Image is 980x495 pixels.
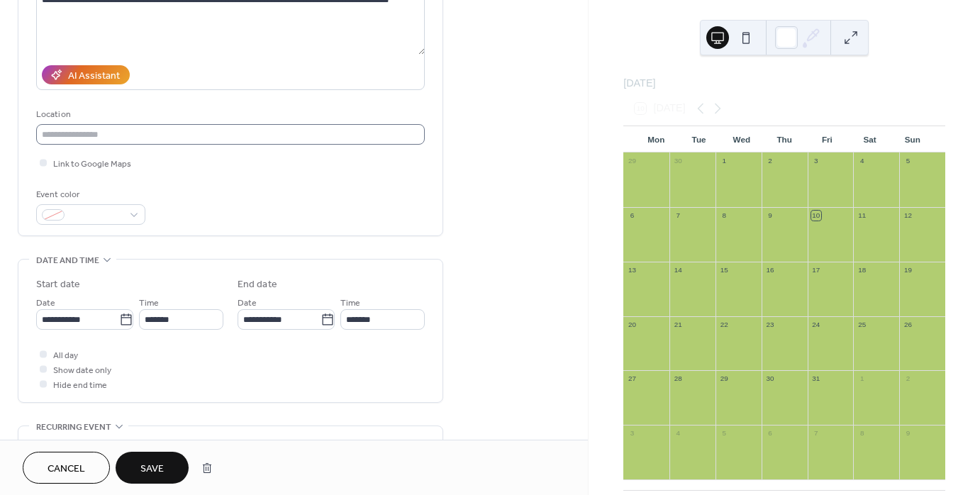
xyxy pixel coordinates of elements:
[53,363,111,378] span: Show date only
[719,265,729,275] div: 15
[340,296,360,311] span: Time
[811,320,821,330] div: 24
[765,265,775,275] div: 16
[857,157,867,167] div: 4
[36,253,99,268] span: Date and time
[36,107,422,122] div: Location
[635,126,677,153] div: Mon
[765,374,775,384] div: 30
[857,265,867,275] div: 18
[628,157,637,167] div: 29
[765,157,775,167] div: 2
[765,429,775,439] div: 6
[903,320,913,330] div: 26
[903,211,913,221] div: 12
[765,211,775,221] div: 9
[719,157,729,167] div: 1
[48,462,85,477] span: Cancel
[811,211,821,221] div: 10
[811,157,821,167] div: 3
[719,374,729,384] div: 29
[857,374,867,384] div: 1
[238,277,277,292] div: End date
[238,296,257,311] span: Date
[677,126,720,153] div: Tue
[628,265,637,275] div: 13
[53,348,78,363] span: All day
[673,265,683,275] div: 14
[139,296,159,311] span: Time
[811,265,821,275] div: 17
[857,320,867,330] div: 25
[36,420,111,435] span: Recurring event
[763,126,806,153] div: Thu
[806,126,848,153] div: Fri
[673,211,683,221] div: 7
[53,157,131,172] span: Link to Google Maps
[903,374,913,384] div: 2
[140,462,164,477] span: Save
[811,429,821,439] div: 7
[673,320,683,330] div: 21
[68,69,120,84] div: AI Assistant
[628,429,637,439] div: 3
[36,187,143,202] div: Event color
[23,452,110,484] button: Cancel
[623,76,945,91] div: [DATE]
[628,374,637,384] div: 27
[903,429,913,439] div: 9
[628,211,637,221] div: 6
[673,157,683,167] div: 30
[903,157,913,167] div: 5
[719,320,729,330] div: 22
[42,65,130,84] button: AI Assistant
[628,320,637,330] div: 20
[36,277,80,292] div: Start date
[53,378,107,393] span: Hide end time
[116,452,189,484] button: Save
[719,429,729,439] div: 5
[719,211,729,221] div: 8
[36,296,55,311] span: Date
[765,320,775,330] div: 23
[811,374,821,384] div: 31
[891,126,934,153] div: Sun
[848,126,891,153] div: Sat
[857,429,867,439] div: 8
[903,265,913,275] div: 19
[673,429,683,439] div: 4
[720,126,763,153] div: Wed
[857,211,867,221] div: 11
[673,374,683,384] div: 28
